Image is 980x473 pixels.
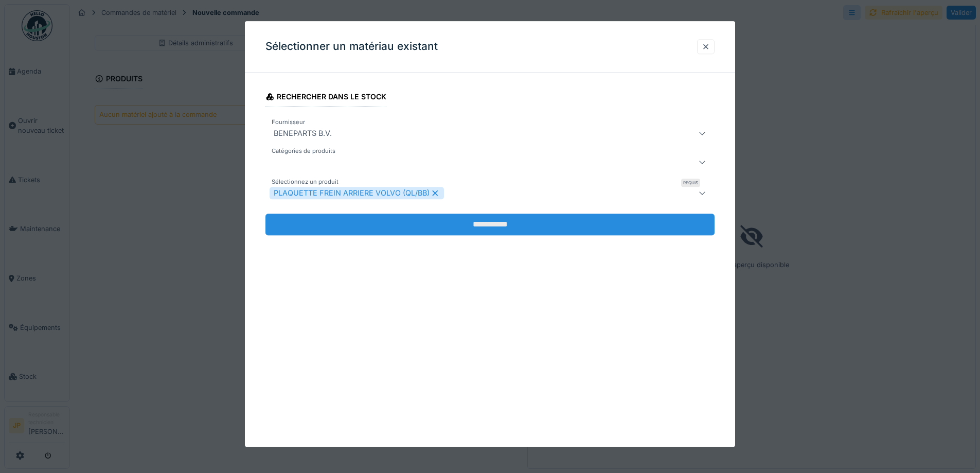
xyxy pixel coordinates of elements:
[270,187,444,199] div: PLAQUETTE FREIN ARRIERE VOLVO (QL/BB)
[270,127,336,139] div: BENEPARTS B.V.
[270,118,307,127] label: Fournisseur
[265,40,438,53] h3: Sélectionner un matériau existant
[265,89,386,107] div: Rechercher dans le stock
[270,147,337,155] label: Catégories de produits
[270,178,341,186] label: Sélectionnez un produit
[681,179,700,187] div: Requis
